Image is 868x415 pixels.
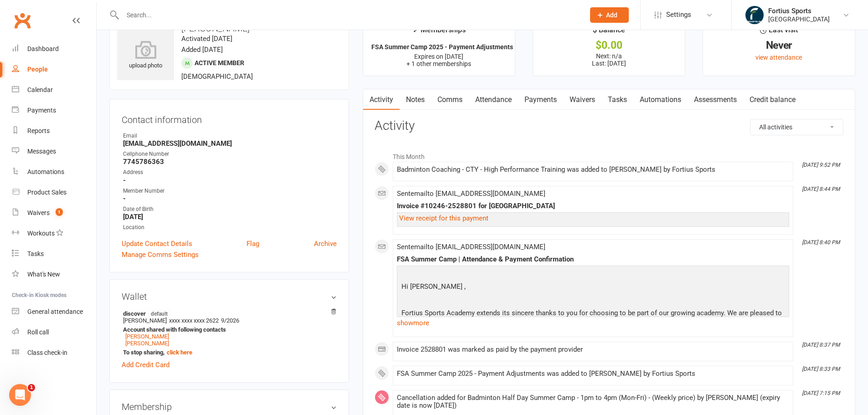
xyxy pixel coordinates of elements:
[397,317,789,329] a: show more
[12,223,96,244] a: Workouts
[541,41,677,50] div: $0.00
[27,271,60,278] div: What's New
[802,342,840,348] i: [DATE] 8:37 PM
[314,238,337,249] a: Archive
[167,349,192,356] a: click here
[802,186,840,192] i: [DATE] 8:44 PM
[123,223,337,232] div: Location
[122,359,169,370] a: Add Credit Card
[375,119,843,133] h3: Activity
[371,43,513,51] strong: FSA Summer Camp 2025 - Payment Adjustments
[802,239,840,246] i: [DATE] 8:40 PM
[469,89,518,110] a: Attendance
[755,54,802,61] a: view attendance
[27,209,50,216] div: Waivers
[12,121,96,141] a: Reports
[743,89,802,110] a: Credit balance
[760,24,798,41] div: Last visit
[12,203,96,223] a: Waivers 1
[123,195,337,203] strong: -
[123,176,337,184] strong: -
[12,59,96,80] a: People
[169,317,219,324] span: xxxx xxxx xxxx 2622
[181,72,253,81] span: [DEMOGRAPHIC_DATA]
[123,326,332,333] strong: Account shared with following contacts
[120,9,578,21] input: Search...
[12,100,96,121] a: Payments
[56,208,63,216] span: 1
[412,24,466,41] div: Memberships
[27,148,56,155] div: Messages
[27,45,59,52] div: Dashboard
[12,39,96,59] a: Dashboard
[397,202,789,210] div: Invoice #10246-2528801 for [GEOGRAPHIC_DATA]
[633,89,688,110] a: Automations
[122,292,337,302] h3: Wallet
[12,302,96,322] a: General attendance kiosk mode
[27,250,44,257] div: Tasks
[123,310,332,317] strong: discover
[122,111,337,125] h3: Contact information
[195,59,244,67] span: Active member
[12,182,96,203] a: Product Sales
[375,147,843,162] li: This Month
[122,249,199,260] a: Manage Comms Settings
[768,15,830,23] div: [GEOGRAPHIC_DATA]
[12,244,96,264] a: Tasks
[247,238,259,249] a: Flag
[745,6,764,24] img: thumb_image1743802567.png
[123,158,337,166] strong: 7745786363
[397,256,789,263] div: FSA Summer Camp | Attendance & Payment Confirmation
[12,80,96,100] a: Calendar
[125,333,169,340] a: [PERSON_NAME]
[802,390,840,396] i: [DATE] 7:15 PM
[27,328,49,336] div: Roll call
[399,307,787,343] p: Fortius Sports Academy extends its sincere thanks to you for choosing to be part of our growing a...
[123,205,337,214] div: Date of Birth
[12,343,96,363] a: Class kiosk mode
[27,168,64,175] div: Automations
[601,89,633,110] a: Tasks
[27,308,83,315] div: General attendance
[363,89,400,110] a: Activity
[123,349,332,356] strong: To stop sharing,
[541,52,677,67] p: Next: n/a Last: [DATE]
[122,308,337,357] li: [PERSON_NAME]
[27,107,56,114] div: Payments
[399,214,488,222] a: View receipt for this payment
[27,349,67,356] div: Class check-in
[593,24,625,41] div: $ Balance
[125,340,169,347] a: [PERSON_NAME]
[666,5,691,25] span: Settings
[412,26,418,35] i: ✓
[397,190,545,198] span: Sent email to [EMAIL_ADDRESS][DOMAIN_NAME]
[27,127,50,134] div: Reports
[518,89,563,110] a: Payments
[9,384,31,406] iframe: Intercom live chat
[122,238,192,249] a: Update Contact Details
[28,384,35,391] span: 1
[27,66,48,73] div: People
[397,243,545,251] span: Sent email to [EMAIL_ADDRESS][DOMAIN_NAME]
[397,394,789,410] div: Cancellation added for Badminton Half Day Summer Camp - 1pm to 4pm (Mon-Fri) - (Weekly price) by ...
[563,89,601,110] a: Waivers
[123,213,337,221] strong: [DATE]
[181,46,223,54] time: Added [DATE]
[400,89,431,110] a: Notes
[431,89,469,110] a: Comms
[590,7,629,23] button: Add
[123,150,337,159] div: Cellphone Number
[123,132,337,140] div: Email
[414,53,463,60] span: Expires on [DATE]
[27,230,55,237] div: Workouts
[12,264,96,285] a: What's New
[768,7,830,15] div: Fortius Sports
[12,162,96,182] a: Automations
[148,310,170,317] span: default
[27,189,67,196] div: Product Sales
[399,281,787,294] p: Hi [PERSON_NAME] ,
[606,11,617,19] span: Add
[802,162,840,168] i: [DATE] 9:52 PM
[406,60,471,67] span: + 1 other memberships
[181,35,232,43] time: Activated [DATE]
